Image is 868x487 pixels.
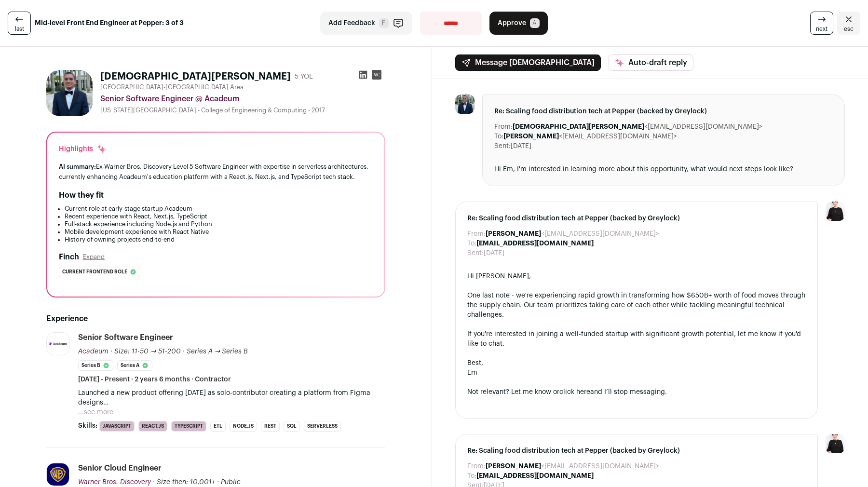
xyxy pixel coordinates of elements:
[78,332,173,343] div: Senior Software Engineer
[183,347,185,356] span: ·
[65,213,373,220] li: Recent experience with React, Next.js, TypeScript
[455,54,601,71] button: Message [DEMOGRAPHIC_DATA]
[503,133,559,140] b: [PERSON_NAME]
[171,421,206,432] li: TypeScript
[78,479,151,486] span: Warner Bros. Discovery
[78,388,385,407] p: Launched a new product offering [DATE] as solo-contributor creating a platform from Figma designs
[221,479,241,486] span: Public
[494,141,511,151] dt: Sent:
[513,122,762,132] dd: <[EMAIL_ADDRESS][DOMAIN_NAME]>
[59,189,104,201] h2: How they fit
[304,421,341,432] li: Serverless
[467,271,806,281] div: Hi [PERSON_NAME],
[153,479,215,486] span: · Size then: 10,001+
[486,229,659,239] dd: <[EMAIL_ADDRESS][DOMAIN_NAME]>
[826,202,845,221] img: 9240684-medium_jpg
[467,248,484,258] dt: Sent:
[467,358,806,368] div: Best,
[99,421,135,432] li: JavaScript
[117,360,152,371] li: Series A
[816,25,827,33] span: next
[467,291,806,320] div: One last note - we're experiencing rapid growth in transforming how $650B+ worth of food moves th...
[65,236,373,243] li: History of owning projects end-to-end
[455,95,475,114] img: 7da539d522425d17da92ff571a1ed3dd5b4ce0d1c5c6808994b9cb72c30ae7bc.jpg
[467,446,806,456] span: Re: Scaling food distribution tech at Pepper (backed by Greylock)
[328,18,375,28] span: Add Feedback
[59,162,373,182] div: Ex-Warner Bros. Discovery Level 5 Software Engineer with expertise in serverless architectures, c...
[467,239,476,248] dt: To:
[476,473,594,479] b: [EMAIL_ADDRESS][DOMAIN_NAME]
[837,12,860,35] a: Close
[467,471,476,481] dt: To:
[844,25,854,33] span: esc
[467,368,806,378] div: Em
[78,421,97,431] span: Skills:
[494,122,513,132] dt: From:
[494,107,833,116] span: Re: Scaling food distribution tech at Pepper (backed by Greylock)
[467,229,486,239] dt: From:
[467,387,806,397] div: Not relevant? Let me know or and I’ll stop messaging.
[494,132,503,141] dt: To:
[379,18,389,28] span: F
[59,144,107,154] div: Highlights
[476,240,594,247] b: [EMAIL_ADDRESS][DOMAIN_NAME]
[110,348,181,355] span: · Size: 11-50 → 51-200
[59,251,79,263] h2: Finch
[46,70,93,116] img: 7da539d522425d17da92ff571a1ed3dd5b4ce0d1c5c6808994b9cb72c30ae7bc.jpg
[498,18,526,28] span: Approve
[65,228,373,236] li: Mobile development experience with React Native
[261,421,280,432] li: REST
[46,313,385,325] h2: Experience
[230,421,257,432] li: Node.js
[187,348,248,355] span: Series A → Series B
[217,477,219,487] span: ·
[489,12,548,35] button: Approve A
[78,407,113,417] button: ...see more
[486,230,541,237] b: [PERSON_NAME]
[810,12,833,35] a: next
[100,83,244,91] span: [GEOGRAPHIC_DATA]-[GEOGRAPHIC_DATA] Area
[530,18,540,28] span: A
[47,333,69,355] img: be34c121c2dab937eb1a27d5ba7099b01b11fd5c75ba85b059388634a0ed0b98.jpg
[78,348,108,355] span: Acadeum
[826,434,845,453] img: 9240684-medium_jpg
[8,12,31,35] a: last
[320,12,412,35] button: Add Feedback F
[467,214,806,223] span: Re: Scaling food distribution tech at Pepper (backed by Greylock)
[78,463,162,473] div: Senior Cloud Engineer
[494,164,833,174] div: Hi Em, I'm interested in learning more about this opportunity, what would next steps look like?
[559,389,590,395] a: click here
[15,25,24,33] span: last
[100,70,291,83] h1: [DEMOGRAPHIC_DATA][PERSON_NAME]
[295,72,313,81] div: 5 YOE
[284,421,300,432] li: SQL
[484,248,504,258] dd: [DATE]
[503,132,677,141] dd: <[EMAIL_ADDRESS][DOMAIN_NAME]>
[467,461,486,471] dt: From:
[47,463,69,486] img: 264c4eb94fda3e3658b0d080635d78e6592e162bc6b25d4821391e02119b71c2.jpg
[467,329,806,349] div: If you're interested in joining a well-funded startup with significant growth potential, let me k...
[513,123,644,130] b: [DEMOGRAPHIC_DATA][PERSON_NAME]
[138,421,167,432] li: React.js
[210,421,226,432] li: ETL
[83,253,105,261] button: Expand
[100,93,385,105] div: Senior Software Engineer @ Acadeum
[65,220,373,228] li: Full-stack experience including Node.js and Python
[62,267,127,277] span: Current frontend role
[65,205,373,213] li: Current role at early-stage startup Acadeum
[59,163,96,170] span: AI summary:
[511,141,531,151] dd: [DATE]
[486,461,659,471] dd: <[EMAIL_ADDRESS][DOMAIN_NAME]>
[609,54,693,71] button: Auto-draft reply
[35,18,184,28] strong: Mid-level Front End Engineer at Pepper: 3 of 3
[78,375,231,384] span: [DATE] - Present · 2 years 6 months · Contractor
[100,107,385,114] div: [US_STATE][GEOGRAPHIC_DATA] - College of Engineering & Computing - 2017
[486,463,541,470] b: [PERSON_NAME]
[78,360,113,371] li: Series B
